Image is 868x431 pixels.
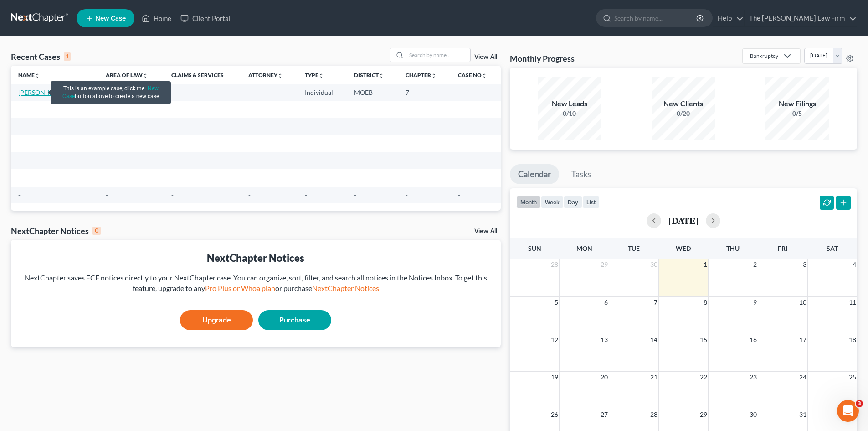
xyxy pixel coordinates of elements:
[305,106,307,114] span: -
[550,334,559,345] span: 12
[354,157,356,165] span: -
[18,88,69,96] a: [PERSON_NAME]
[11,51,71,62] div: Recent Cases
[703,297,708,308] span: 8
[171,106,174,114] span: -
[18,157,21,165] span: -
[164,66,241,84] th: Claims & Services
[176,10,235,26] a: Client Portal
[713,10,744,26] a: Help
[106,72,148,78] a: Area of Lawunfold_more
[406,174,408,182] span: -
[379,73,384,78] i: unfold_more
[106,106,108,114] span: -
[106,174,108,182] span: -
[550,259,559,270] span: 28
[798,297,807,308] span: 10
[749,372,758,383] span: 23
[458,157,460,165] span: -
[248,174,251,182] span: -
[18,123,21,130] span: -
[354,106,356,114] span: -
[248,140,251,147] span: -
[18,140,21,147] span: -
[95,15,126,22] span: New Case
[35,73,40,78] i: unfold_more
[726,244,740,252] span: Thu
[248,157,251,165] span: -
[312,284,379,292] a: NextChapter Notices
[406,106,408,114] span: -
[248,72,283,78] a: Attorneyunfold_more
[482,73,487,78] i: unfold_more
[778,244,787,252] span: Fri
[649,334,658,345] span: 14
[676,244,691,252] span: Wed
[653,297,658,308] span: 7
[11,225,101,236] div: NextChapter Notices
[458,191,460,199] span: -
[305,174,307,182] span: -
[652,109,715,118] div: 0/20
[248,106,251,114] span: -
[516,196,541,208] button: month
[652,99,715,109] div: New Clients
[18,174,21,182] span: -
[248,191,251,199] span: -
[406,123,408,130] span: -
[431,73,437,78] i: unfold_more
[171,191,174,199] span: -
[354,174,356,182] span: -
[474,228,497,234] a: View All
[458,140,460,147] span: -
[703,259,708,270] span: 1
[564,196,582,208] button: day
[106,140,108,147] span: -
[458,123,460,130] span: -
[765,99,829,109] div: New Filings
[614,10,698,26] input: Search by name...
[354,123,356,130] span: -
[18,191,21,199] span: -
[205,284,275,292] a: Pro Plus or Whoa plan
[298,84,347,101] td: Individual
[64,52,71,61] div: 1
[92,227,101,235] div: 0
[458,174,460,182] span: -
[354,72,384,78] a: Districtunfold_more
[347,84,398,101] td: MOEB
[171,157,174,165] span: -
[305,72,324,78] a: Typeunfold_more
[550,409,559,420] span: 26
[848,334,857,345] span: 18
[406,140,408,147] span: -
[305,191,307,199] span: -
[798,409,807,420] span: 31
[528,244,541,252] span: Sun
[668,216,699,225] h2: [DATE]
[699,372,708,383] span: 22
[137,10,176,26] a: Home
[18,273,493,294] div: NextChapter saves ECF notices directly to your NextChapter case. You can organize, sort, filter, ...
[576,244,592,252] span: Mon
[649,372,658,383] span: 21
[563,164,599,184] a: Tasks
[143,73,148,78] i: unfold_more
[106,123,108,130] span: -
[538,109,601,118] div: 0/10
[852,259,857,270] span: 4
[827,244,838,252] span: Sat
[458,72,487,78] a: Case Nounfold_more
[318,73,324,78] i: unfold_more
[802,259,807,270] span: 3
[750,52,778,60] div: Bankruptcy
[600,334,609,345] span: 13
[628,244,640,252] span: Tue
[398,84,451,101] td: 7
[171,123,174,130] span: -
[18,106,21,114] span: -
[550,372,559,383] span: 19
[848,372,857,383] span: 25
[406,72,437,78] a: Chapterunfold_more
[699,334,708,345] span: 15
